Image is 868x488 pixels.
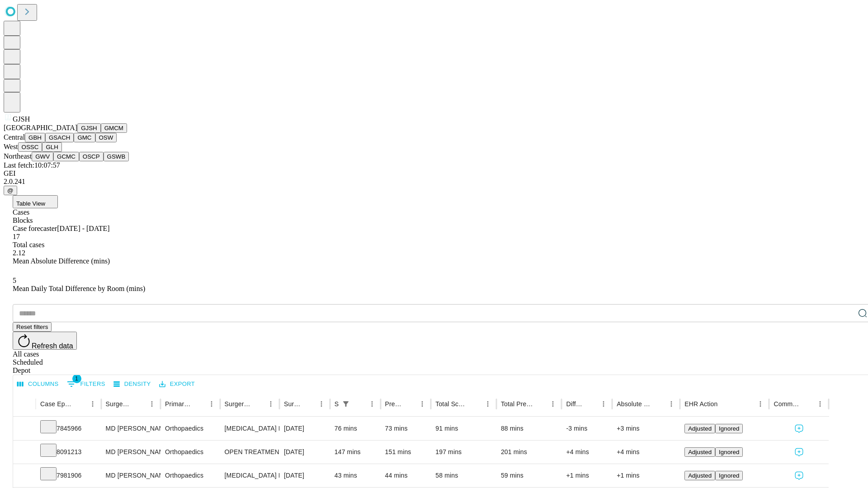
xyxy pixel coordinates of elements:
div: Scheduled In Room Duration [335,400,339,408]
div: 8091213 [40,441,97,464]
button: GJSH [77,123,101,133]
button: Density [111,377,153,391]
span: Table View [16,200,45,207]
div: Predicted In Room Duration [385,400,403,408]
div: +4 mins [566,441,608,464]
div: 76 mins [335,417,376,440]
div: [DATE] [284,417,325,440]
button: OSSC [18,142,42,152]
div: MD [PERSON_NAME] [PERSON_NAME] [106,417,156,440]
div: Total Predicted Duration [501,400,533,408]
div: 2.0.241 [4,178,864,186]
div: Orthopaedics [165,417,215,440]
button: Show filters [65,377,108,391]
span: 5 [13,277,16,284]
div: Orthopaedics [165,441,215,464]
span: Case forecaster [13,225,57,232]
button: Show filters [340,398,352,410]
div: +1 mins [566,464,608,487]
div: Absolute Difference [617,400,651,408]
span: Reset filters [16,324,48,330]
button: OSW [95,133,117,142]
button: Menu [547,398,559,410]
button: Menu [416,398,429,410]
div: Total Scheduled Duration [435,400,468,408]
span: 17 [13,233,20,240]
button: OSCP [79,152,104,161]
button: Sort [403,398,416,410]
button: Sort [353,398,366,410]
span: [DATE] - [DATE] [57,225,109,232]
span: 1 [72,374,81,383]
span: Ignored [719,425,739,432]
div: 151 mins [385,441,427,464]
div: OPEN TREATMENT [MEDICAL_DATA] [225,441,275,464]
span: Mean Daily Total Difference by Room (mins) [13,285,145,292]
div: [MEDICAL_DATA] RELEASE [225,464,275,487]
span: [GEOGRAPHIC_DATA] [4,124,77,131]
button: Expand [18,421,31,437]
span: Ignored [719,449,739,455]
div: Case Epic Id [40,400,73,408]
button: GSWB [104,152,129,161]
button: Menu [597,398,610,410]
button: GLH [42,142,61,152]
span: Adjusted [688,449,712,455]
button: Menu [665,398,678,410]
button: Menu [814,398,826,410]
button: Menu [86,398,99,410]
button: Menu [264,398,277,410]
button: Menu [146,398,158,410]
div: 7981906 [40,464,97,487]
div: +4 mins [617,441,675,464]
div: [DATE] [284,441,325,464]
div: 88 mins [501,417,557,440]
div: 7845966 [40,417,97,440]
button: Menu [205,398,218,410]
div: 201 mins [501,441,557,464]
button: GBH [25,133,45,142]
button: GMC [74,133,95,142]
div: 59 mins [501,464,557,487]
button: Expand [18,468,31,484]
div: Primary Service [165,400,191,408]
button: Sort [133,398,146,410]
span: 2.12 [13,249,25,257]
span: Northeast [4,152,32,160]
div: 147 mins [335,441,376,464]
button: Ignored [715,447,743,457]
button: Refresh data [13,332,77,350]
button: GSACH [45,133,74,142]
div: 197 mins [435,441,492,464]
button: Adjusted [684,424,715,433]
div: 43 mins [335,464,376,487]
button: Sort [585,398,597,410]
button: Sort [252,398,264,410]
button: Export [157,377,197,391]
button: Sort [302,398,315,410]
button: Menu [481,398,494,410]
div: -3 mins [566,417,608,440]
span: Adjusted [688,472,712,479]
span: Mean Absolute Difference (mins) [13,257,110,265]
div: Comments [774,400,800,408]
button: Expand [18,445,31,460]
div: GEI [4,169,864,178]
button: GCMC [53,152,79,161]
button: @ [4,186,17,195]
div: Surgeon Name [106,400,132,408]
button: Table View [13,195,58,208]
button: Sort [718,398,731,410]
span: Ignored [719,472,739,479]
div: +3 mins [617,417,675,440]
span: Last fetch: 10:07:57 [4,161,60,169]
span: Refresh data [32,342,73,350]
button: Sort [801,398,814,410]
button: Menu [315,398,328,410]
button: Sort [534,398,547,410]
div: [DATE] [284,464,325,487]
div: 1 active filter [340,398,352,410]
span: Central [4,133,25,141]
span: Total cases [13,241,44,249]
div: [MEDICAL_DATA] MEDIAL OR LATERAL MENISCECTOMY [225,417,275,440]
